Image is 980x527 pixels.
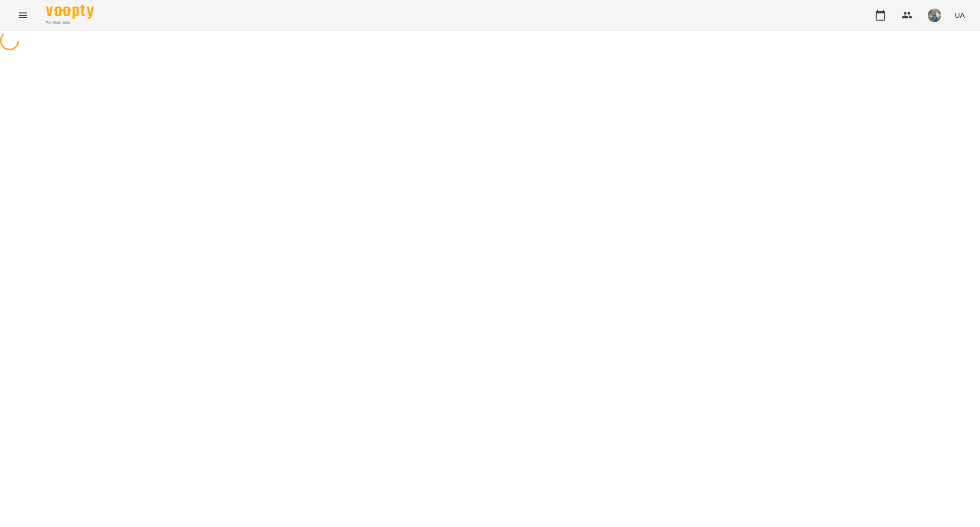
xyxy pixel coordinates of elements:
button: UA [951,6,969,24]
span: For Business [46,20,94,26]
img: de1e453bb906a7b44fa35c1e57b3518e.jpg [928,9,941,22]
img: Voopty Logo [46,5,94,19]
span: UA [955,10,965,20]
button: Menu [11,4,34,27]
